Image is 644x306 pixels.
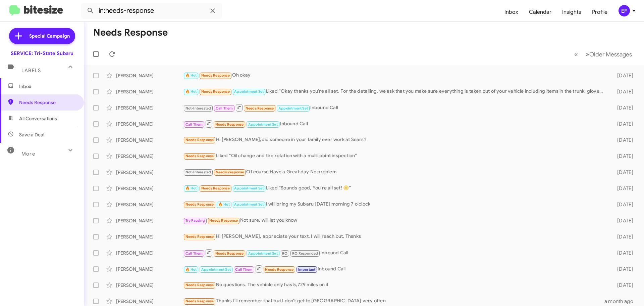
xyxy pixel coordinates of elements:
div: Inbound Call [183,249,606,257]
div: [PERSON_NAME] [116,121,183,127]
div: Hi [PERSON_NAME],did someone in your family ever work at Sears? [183,136,606,144]
span: Needs Response [215,251,244,256]
nav: Page navigation example [571,47,636,61]
span: Try Pausing [185,218,205,223]
span: Needs Response [185,234,214,239]
span: Appointment Set [278,106,308,111]
div: [PERSON_NAME] [116,72,183,79]
a: Special Campaign [9,28,75,44]
div: [PERSON_NAME] [116,282,183,289]
div: Inbound Call [183,103,606,112]
input: Search [81,3,222,19]
div: SERVICE: Tri-State Subaru [11,50,73,57]
span: Call Them [235,267,253,272]
div: [DATE] [606,217,639,224]
span: Needs Response [201,89,230,94]
div: [DATE] [606,250,639,256]
span: 🔥 Hot [185,89,197,94]
span: Needs Response [185,202,214,207]
span: Appointment Set [248,122,278,127]
span: Not-Interested [185,106,211,111]
span: Insights [557,2,587,22]
span: Appointment Set [201,267,231,272]
span: Needs Response [185,283,214,287]
span: Save a Deal [19,131,44,138]
a: Inbox [499,2,524,22]
span: RO Responded [292,251,318,256]
span: Needs Response [185,154,214,158]
div: [DATE] [606,169,639,176]
span: Appointment Set [234,186,264,190]
div: Thanks I'll remember that but I don't get to [GEOGRAPHIC_DATA] very often [183,297,604,305]
div: Liked “Sounds good, You're all set! 🙂” [183,184,606,192]
span: Appointment Set [234,89,264,94]
button: Previous [570,47,582,61]
span: Not-Interested [185,170,211,174]
div: EF [619,5,630,16]
span: Needs Response [201,73,230,78]
span: Call Them [216,106,233,111]
span: Labels [21,68,41,74]
div: [DATE] [606,201,639,208]
span: « [574,50,578,58]
span: All Conversations [19,115,57,122]
span: Needs Response [246,106,274,111]
button: EF [613,5,637,16]
span: Needs Response [185,299,214,303]
span: Needs Response [19,99,76,106]
span: Needs Response [201,186,230,190]
span: Needs Response [215,122,244,127]
div: [PERSON_NAME] [116,104,183,111]
span: Appointment Set [248,251,278,256]
div: [PERSON_NAME] [116,250,183,256]
div: Inbound Call [183,120,606,128]
div: Hi [PERSON_NAME], appreciate your text. I will reach out. Thsnks [183,233,606,241]
div: [DATE] [606,104,639,111]
a: Profile [587,2,613,22]
span: Needs Response [185,138,214,142]
span: Needs Response [265,267,293,272]
div: [DATE] [606,72,639,79]
div: Liked “Oil change and tire rotation with a multi point inspection” [183,152,606,160]
div: [PERSON_NAME] [116,185,183,192]
span: » [586,50,589,58]
div: [PERSON_NAME] [116,217,183,224]
div: [PERSON_NAME] [116,153,183,160]
div: [DATE] [606,121,639,127]
span: Needs Response [216,170,244,174]
span: More [21,151,35,157]
div: Not sure, will let you know [183,217,606,224]
span: 🔥 Hot [218,202,230,207]
div: [PERSON_NAME] [116,88,183,95]
span: Call Them [185,122,203,127]
div: [PERSON_NAME] [116,169,183,176]
div: a month ago [604,298,639,305]
span: Needs Response [209,218,238,223]
div: Liked “Okay thanks you're all set. For the detailing, we ask that you make sure everything is tak... [183,88,606,95]
span: 🔥 Hot [185,267,197,272]
div: [PERSON_NAME] [116,233,183,240]
span: Special Campaign [29,33,70,39]
div: [DATE] [606,88,639,95]
div: Oh okay [183,72,606,79]
div: [DATE] [606,282,639,289]
span: RO [282,251,287,256]
span: Important [298,267,316,272]
a: Calendar [524,2,557,22]
span: Call Them [185,251,203,256]
div: [PERSON_NAME] [116,201,183,208]
div: Inbound Call [183,265,606,273]
h1: Needs Response [93,27,168,38]
div: [DATE] [606,185,639,192]
div: [DATE] [606,266,639,272]
span: 🔥 Hot [185,186,197,190]
div: No questions. The vehicle only has 5,729 miles on it [183,281,606,289]
span: Appointment Set [234,202,264,207]
div: [PERSON_NAME] [116,266,183,272]
div: Of course Have a Great day No problem [183,168,606,176]
div: [DATE] [606,153,639,160]
div: [PERSON_NAME] [116,298,183,305]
